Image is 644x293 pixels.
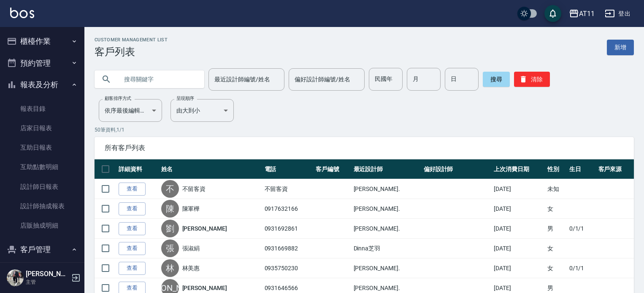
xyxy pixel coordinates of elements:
[105,95,131,102] label: 顧客排序方式
[262,239,314,258] td: 0931669882
[545,199,567,219] td: 女
[99,99,162,122] div: 依序最後編輯時間
[545,239,567,258] td: 女
[95,46,168,58] h3: 客戶列表
[262,199,314,219] td: 0917632166
[3,216,81,235] a: 店販抽成明細
[514,72,550,87] button: 清除
[3,74,81,96] button: 報表及分析
[3,239,81,261] button: 客戶管理
[352,258,422,278] td: [PERSON_NAME].
[596,159,634,179] th: 客戶來源
[545,219,567,239] td: 男
[492,179,545,199] td: [DATE]
[567,258,596,278] td: 0/1/1
[314,159,351,179] th: 客戶編號
[262,179,314,199] td: 不留客資
[119,183,146,196] a: 查看
[170,99,234,122] div: 由大到小
[119,262,146,275] a: 查看
[182,264,200,272] a: 林美惠
[119,222,146,235] a: 查看
[3,196,81,216] a: 設計師抽成報表
[119,202,146,215] a: 查看
[182,284,227,292] a: [PERSON_NAME]
[566,5,598,22] button: AT11
[161,220,179,237] div: 劉
[544,5,561,22] button: save
[492,239,545,258] td: [DATE]
[492,219,545,239] td: [DATE]
[352,199,422,219] td: [PERSON_NAME].
[545,159,567,179] th: 性別
[182,224,227,233] a: [PERSON_NAME]
[26,278,69,286] p: 主管
[95,37,168,43] h2: Customer Management List
[352,179,422,199] td: [PERSON_NAME].
[7,269,24,286] img: Person
[118,68,198,91] input: 搜尋關鍵字
[492,159,545,179] th: 上次消費日期
[3,157,81,177] a: 互助點數明細
[262,219,314,239] td: 0931692861
[182,185,206,193] a: 不留客資
[545,258,567,278] td: 女
[176,95,194,102] label: 呈現順序
[3,177,81,196] a: 設計師日報表
[182,204,200,213] a: 陳軍樺
[161,239,179,257] div: 張
[95,126,634,134] p: 50 筆資料, 1 / 1
[3,30,81,52] button: 櫃檯作業
[352,219,422,239] td: [PERSON_NAME].
[567,159,596,179] th: 生日
[579,8,595,19] div: AT11
[182,244,200,253] a: 張淑絹
[119,242,146,255] a: 查看
[492,258,545,278] td: [DATE]
[492,199,545,219] td: [DATE]
[352,239,422,258] td: Dinna芝羽
[26,270,69,278] h5: [PERSON_NAME].
[607,40,634,55] a: 新增
[3,118,81,138] a: 店家日報表
[161,180,179,198] div: 不
[483,72,510,87] button: 搜尋
[161,259,179,277] div: 林
[262,258,314,278] td: 0935750230
[3,52,81,74] button: 預約管理
[262,159,314,179] th: 電話
[161,200,179,218] div: 陳
[3,99,81,118] a: 報表目錄
[159,159,262,179] th: 姓名
[545,179,567,199] td: 未知
[105,144,624,152] span: 所有客戶列表
[601,6,634,22] button: 登出
[567,219,596,239] td: 0/1/1
[422,159,492,179] th: 偏好設計師
[3,138,81,157] a: 互助日報表
[352,159,422,179] th: 最近設計師
[116,159,159,179] th: 詳細資料
[10,8,34,18] img: Logo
